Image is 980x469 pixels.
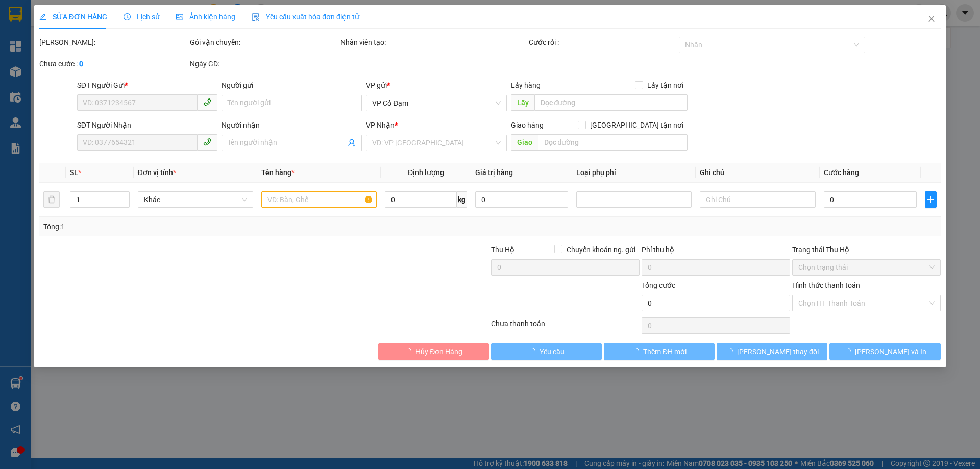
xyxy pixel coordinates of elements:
button: [PERSON_NAME] thay đổi [717,343,827,360]
button: Thêm ĐH mới [604,343,715,360]
span: Tổng cước [642,281,675,289]
span: loading [404,348,415,355]
span: Thu Hộ [491,245,514,254]
span: Thêm ĐH mới [643,346,687,357]
div: Trạng thái Thu Hộ [792,244,941,255]
div: Người gửi [222,80,362,91]
span: Tên hàng [261,168,295,177]
span: plus [925,195,936,204]
span: Lấy tận nơi [643,80,688,91]
input: Ghi Chú [700,191,816,208]
span: Lấy hàng [511,81,541,89]
span: loading [528,348,540,355]
span: [PERSON_NAME] thay đổi [737,346,819,357]
button: Yêu cầu [491,343,602,360]
span: phone [203,98,211,106]
span: kg [457,191,467,208]
span: Lấy [511,94,534,111]
span: SL [70,168,79,177]
div: Cước rồi : [529,37,677,48]
span: Giao hàng [511,121,544,129]
span: Yêu cầu xuất hóa đơn điện tử [252,13,359,21]
span: picture [176,13,183,20]
input: Dọc đường [538,134,688,151]
input: VD: Bàn, Ghế [261,191,377,208]
button: delete [43,191,60,208]
span: Định lượng [408,168,444,177]
div: Gói vận chuyển: [190,37,338,48]
div: VP gửi [366,80,507,91]
span: SỬA ĐƠN HÀNG [39,13,107,21]
th: Ghi chú [696,163,820,183]
div: SĐT Người Gửi [77,80,217,91]
span: loading [726,348,737,355]
span: VP Nhận [366,121,395,129]
span: VP Cổ Đạm [373,95,501,111]
span: [PERSON_NAME] và In [855,346,926,357]
div: Tổng: 1 [43,221,378,232]
span: Giá trị hàng [475,168,513,177]
span: Hủy Đơn Hàng [415,346,462,357]
span: edit [39,13,46,20]
span: loading [844,348,855,355]
span: Chọn trạng thái [798,260,935,275]
span: clock-circle [124,13,131,20]
span: Chuyển khoản ng. gửi [562,244,640,255]
img: icon [252,13,260,21]
button: Hủy Đơn Hàng [378,343,489,360]
span: close [927,15,936,23]
span: Ảnh kiện hàng [176,13,235,21]
div: Chưa cước : [39,58,188,69]
div: Ngày GD: [190,58,338,69]
div: Nhân viên tạo: [340,37,527,48]
span: Lịch sử [124,13,160,21]
span: Cước hàng [824,168,859,177]
button: plus [925,191,936,208]
th: Loại phụ phí [572,163,696,183]
span: Giao [511,134,538,151]
span: Đơn vị tính [138,168,176,177]
span: Yêu cầu [540,346,565,357]
span: [GEOGRAPHIC_DATA] tận nơi [586,119,688,131]
span: Khác [144,192,247,207]
div: Phí thu hộ [642,244,790,259]
span: loading [632,348,643,355]
label: Hình thức thanh toán [792,281,860,289]
b: 0 [79,60,83,68]
div: [PERSON_NAME]: [39,37,188,48]
div: Người nhận [222,119,362,131]
button: Close [917,5,946,34]
div: Chưa thanh toán [490,318,641,336]
input: Dọc đường [534,94,688,111]
span: user-add [348,139,356,147]
div: SĐT Người Nhận [77,119,217,131]
span: phone [203,138,211,146]
button: [PERSON_NAME] và In [830,343,941,360]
